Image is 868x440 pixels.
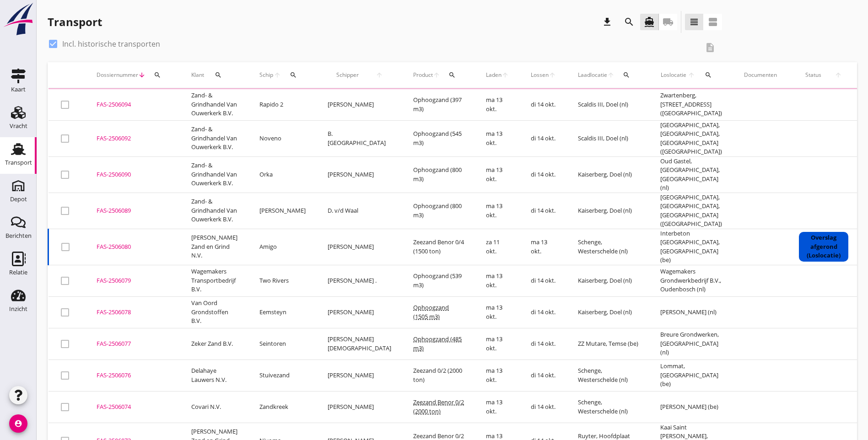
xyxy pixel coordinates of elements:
[328,71,367,79] span: Schipper
[567,360,649,391] td: Schenge, Westerschelde (nl)
[317,265,402,296] td: [PERSON_NAME] .
[520,193,567,229] td: di 14 okt.
[317,360,402,391] td: [PERSON_NAME]
[501,71,509,79] i: arrow_upward
[549,71,556,79] i: arrow_upward
[649,193,733,229] td: [GEOGRAPHIC_DATA], [GEOGRAPHIC_DATA], [GEOGRAPHIC_DATA] ([GEOGRAPHIC_DATA])
[799,71,828,79] span: Status
[180,360,248,391] td: Delahaye Lauwers N.V.
[180,265,248,296] td: Wagemakers Transportbedrijf B.V.
[402,229,475,265] td: Zeezand Benor 0/4 (1500 ton)
[11,86,26,92] div: Kaart
[259,71,274,79] span: Schip
[649,89,733,121] td: Zwartenberg, [STREET_ADDRESS] ([GEOGRAPHIC_DATA])
[689,16,700,27] i: view_headline
[97,206,169,215] div: FAS-2506089
[567,229,649,265] td: Schenge, Westerschelde (nl)
[649,120,733,156] td: [GEOGRAPHIC_DATA], [GEOGRAPHIC_DATA], [GEOGRAPHIC_DATA] ([GEOGRAPHIC_DATA])
[317,296,402,328] td: [PERSON_NAME]
[520,296,567,328] td: di 14 okt.
[624,16,635,27] i: search
[248,360,317,391] td: Stuivezand
[5,160,32,166] div: Transport
[97,134,169,143] div: FAS-2506092
[10,123,27,129] div: Vracht
[413,71,433,79] span: Product
[9,414,27,433] i: account_circle
[248,156,317,193] td: Orka
[475,360,520,391] td: ma 13 okt.
[48,15,102,29] div: Transport
[180,296,248,328] td: Van Oord Grondstoffen B.V.
[180,391,248,423] td: Covari N.V.
[607,71,615,79] i: arrow_upward
[649,229,733,265] td: Interbeton [GEOGRAPHIC_DATA], [GEOGRAPHIC_DATA] (be)
[180,89,248,121] td: Zand- & Grindhandel Van Ouwerkerk B.V.
[317,89,402,121] td: [PERSON_NAME]
[567,391,649,423] td: Schenge, Westerschelde (nl)
[744,71,777,79] div: Documenten
[649,360,733,391] td: Lommat, [GEOGRAPHIC_DATA] (be)
[531,71,549,79] span: Lossen
[663,16,674,27] i: local_shipping
[97,242,169,252] div: FAS-2506080
[649,391,733,423] td: [PERSON_NAME] (be)
[475,89,520,121] td: ma 13 okt.
[248,328,317,360] td: Seintoren
[248,391,317,423] td: Zandkreek
[154,71,161,79] i: search
[578,71,607,79] span: Laadlocatie
[705,71,712,79] i: search
[649,328,733,360] td: Breure Grondwerken, [GEOGRAPHIC_DATA] (nl)
[402,193,475,229] td: Ophoogzand (800 m3)
[62,39,160,48] label: Incl. historische transporten
[97,276,169,285] div: FAS-2506079
[215,71,222,79] i: search
[448,71,456,79] i: search
[248,229,317,265] td: Amigo
[97,308,169,317] div: FAS-2506078
[402,360,475,391] td: Zeezand 0/2 (2000 ton)
[799,232,848,262] div: Overslag afgerond (Loslocatie)
[687,71,696,79] i: arrow_upward
[567,120,649,156] td: Scaldis III, Doel (nl)
[138,71,146,79] i: arrow_downward
[433,71,440,79] i: arrow_upward
[475,120,520,156] td: ma 13 okt.
[9,306,27,312] div: Inzicht
[520,229,567,265] td: ma 13 okt.
[475,156,520,193] td: ma 13 okt.
[97,402,169,412] div: FAS-2506074
[97,71,138,79] span: Dossiernummer
[248,120,317,156] td: Noveno
[9,269,27,275] div: Relatie
[602,16,613,27] i: download
[402,120,475,156] td: Ophoogzand (545 m3)
[649,156,733,193] td: Oud Gastel, [GEOGRAPHIC_DATA], [GEOGRAPHIC_DATA] (nl)
[317,156,402,193] td: [PERSON_NAME]
[248,296,317,328] td: Eemsteyn
[520,120,567,156] td: di 14 okt.
[317,328,402,360] td: [PERSON_NAME][DEMOGRAPHIC_DATA]
[567,193,649,229] td: Kaiserberg, Doel (nl)
[486,71,501,79] span: Laden
[191,64,237,86] div: Klant
[5,233,32,239] div: Berichten
[317,391,402,423] td: [PERSON_NAME]
[97,100,169,109] div: FAS-2506094
[402,156,475,193] td: Ophoogzand (800 m3)
[97,170,169,179] div: FAS-2506090
[413,335,462,352] span: Ophoogzand (485 m3)
[567,89,649,121] td: Scaldis III, Doel (nl)
[402,265,475,296] td: Ophoogzand (539 m3)
[180,229,248,265] td: [PERSON_NAME] Zand en Grind N.V.
[520,328,567,360] td: di 14 okt.
[402,89,475,121] td: Ophoogzand (397 m3)
[180,120,248,156] td: Zand- & Grindhandel Van Ouwerkerk B.V.
[274,71,281,79] i: arrow_upward
[707,16,718,27] i: view_agenda
[660,71,687,79] span: Loslocatie
[290,71,297,79] i: search
[475,296,520,328] td: ma 13 okt.
[520,265,567,296] td: di 14 okt.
